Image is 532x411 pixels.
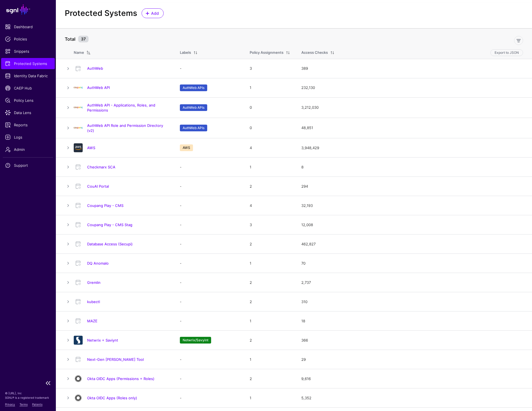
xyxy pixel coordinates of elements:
a: AuthWeb API - Applications, Roles, and Permissions [87,103,155,112]
td: 0 [244,97,296,118]
img: svg+xml;base64,PHN2ZyB3aWR0aD0iNjQiIGhlaWdodD0iNjQiIHZpZXdCb3g9IjAgMCA2NCA2NCIgZmlsbD0ibm9uZSIgeG... [74,143,83,152]
td: 1 [244,158,296,177]
td: 2 [244,331,296,350]
td: 1 [244,388,296,408]
td: - [174,311,244,331]
span: Admin [5,147,51,152]
span: Reports [5,122,51,128]
td: - [174,388,244,408]
span: Protected Systems [5,61,51,66]
div: 5,352 [301,395,523,401]
td: - [174,59,244,78]
div: Access Checks [301,50,328,55]
div: 48,851 [301,125,523,131]
div: 18 [301,318,523,324]
a: Patents [32,403,42,406]
span: AuthWeb APIs [180,125,207,131]
img: svg+xml;base64,PD94bWwgdmVyc2lvbj0iMS4wIiBlbmNvZGluZz0iVVRGLTgiIHN0YW5kYWxvbmU9Im5vIj8+CjwhLS0gQ3... [74,103,83,112]
td: - [174,292,244,311]
a: AuthWeb API [87,85,110,90]
p: SGNL® is a registered trademark [5,395,51,400]
p: © [URL], Inc [5,391,51,395]
div: Labels [180,50,191,55]
span: Data Lens [5,110,51,115]
div: 29 [301,357,523,362]
small: 37 [78,36,89,42]
a: Terms [20,403,28,406]
div: 12,008 [301,222,523,228]
td: - [174,254,244,273]
td: 3 [244,59,296,78]
span: AuthWeb APIs [180,104,207,111]
td: 3 [244,215,296,234]
a: Logs [1,132,55,143]
div: 8 [301,165,523,170]
span: AWS [180,144,193,151]
a: Policies [1,33,55,45]
td: - [174,350,244,369]
td: 1 [244,311,296,331]
td: 4 [244,196,296,215]
td: - [174,196,244,215]
a: Privacy [5,403,15,406]
div: 3,212,030 [301,105,523,110]
span: AuthWeb APIs [180,84,207,91]
td: 2 [244,369,296,388]
div: 389 [301,66,523,71]
a: Protected Systems [1,58,55,69]
div: 3,948,429 [301,145,523,151]
a: Data Lens [1,107,55,118]
img: svg+xml;base64,PD94bWwgdmVyc2lvbj0iMS4wIiBlbmNvZGluZz0iVVRGLTgiIHN0YW5kYWxvbmU9Im5vIj8+CjwhLS0gQ3... [74,124,83,132]
a: Gremlin [87,280,101,285]
a: MAZE [87,319,97,323]
td: - [174,177,244,196]
div: 294 [301,184,523,189]
img: svg+xml;base64,PD94bWwgdmVyc2lvbj0iMS4wIiBlbmNvZGluZz0idXRmLTgiPz4KPCEtLSBHZW5lcmF0b3I6IEFkb2JlIE... [74,336,83,345]
span: Logs [5,134,51,140]
div: Name [74,50,84,55]
div: 2,737 [301,280,523,286]
td: 1 [244,78,296,97]
span: Policy Lens [5,98,51,103]
a: CAEP Hub [1,83,55,94]
div: Policy Assignments [250,50,283,55]
a: Next-Gen [PERSON_NAME] Tool [87,357,144,362]
button: Export to JSON [490,49,523,56]
a: Policy Lens [1,95,55,106]
td: 2 [244,292,296,311]
a: Database Access (Secupi) [87,242,133,246]
td: 0 [244,118,296,138]
img: svg+xml;base64,PHN2ZyBpZD0iTG9nbyIgeG1sbnM9Imh0dHA6Ly93d3cudzMub3JnLzIwMDAvc3ZnIiB3aWR0aD0iMTIxLj... [74,83,83,92]
div: 9,616 [301,376,523,382]
a: DQ Anomalo [87,261,109,265]
a: Snippets [1,46,55,57]
td: 2 [244,234,296,254]
td: 1 [244,350,296,369]
div: 32,193 [301,203,523,209]
span: Support [5,163,51,168]
div: 462,827 [301,241,523,247]
span: Add [151,10,160,16]
a: Reports [1,119,55,130]
img: svg+xml;base64,PHN2ZyB3aWR0aD0iNjQiIGhlaWdodD0iNjQiIHZpZXdCb3g9IjAgMCA2NCA2NCIgZmlsbD0ibm9uZSIgeG... [74,374,83,383]
a: Identity Data Fabric [1,70,55,81]
a: AuthWeb API Role and Permission Directory (v2) [87,123,163,133]
td: 2 [244,273,296,292]
td: 1 [244,254,296,273]
span: Netwrix/Savyint [180,337,211,344]
span: Dashboard [5,24,51,30]
td: - [174,215,244,234]
div: 366 [301,338,523,343]
a: CouAI Portal [87,184,109,188]
span: Snippets [5,49,51,54]
span: Identity Data Fabric [5,73,51,79]
a: Coupang Play - CMS Stag [87,223,132,227]
div: 70 [301,261,523,266]
td: 2 [244,177,296,196]
td: - [174,234,244,254]
a: Dashboard [1,21,55,32]
a: AWS [87,146,95,150]
td: - [174,158,244,177]
div: 310 [301,299,523,305]
strong: Total [65,36,75,42]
